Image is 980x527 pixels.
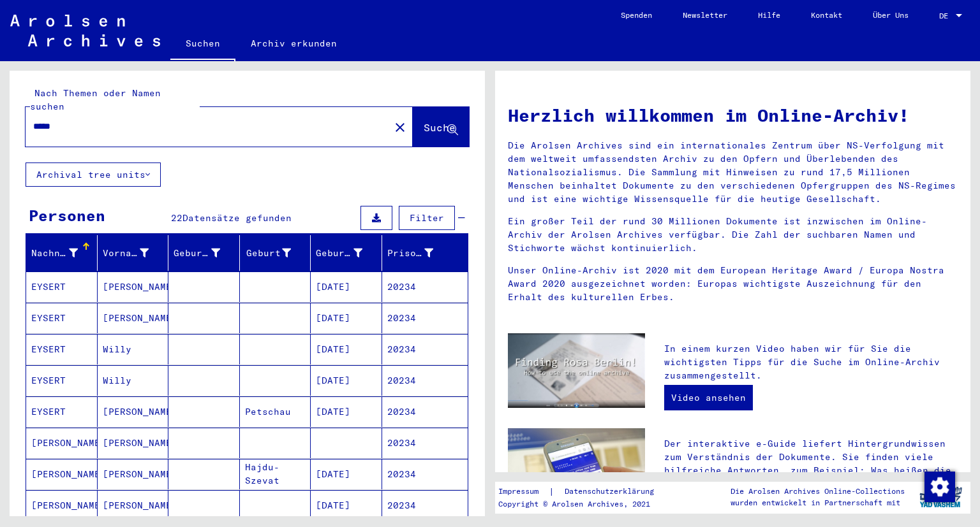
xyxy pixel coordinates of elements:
[924,472,955,502] img: Zustimmung ändern
[731,486,905,497] p: Die Arolsen Archives Online-Collections
[26,490,98,521] mat-cell: [PERSON_NAME]
[311,396,382,427] mat-cell: [DATE]
[31,243,97,263] div: Nachname
[29,204,105,227] div: Personen
[103,243,168,263] div: Vorname
[240,235,311,271] mat-header-cell: Geburt‏
[498,498,669,510] p: Copyright © Arolsen Archives, 2021
[382,271,468,302] mat-cell: 20234
[26,365,98,396] mat-cell: EYSERT
[508,428,645,520] img: eguide.jpg
[382,303,468,333] mat-cell: 20234
[311,303,382,333] mat-cell: [DATE]
[174,243,239,263] div: Geburtsname
[316,247,362,260] div: Geburtsdatum
[508,264,958,304] p: Unser Online-Archiv ist 2020 mit dem European Heritage Award / Europa Nostra Award 2020 ausgezeic...
[508,333,645,408] img: video.jpg
[240,459,311,489] mat-cell: Hajdu-Szevat
[182,212,292,224] span: Datensätze gefunden
[311,459,382,489] mat-cell: [DATE]
[26,334,98,365] mat-cell: EYSERT
[731,497,905,509] p: wurden entwickelt in Partnerschaft mit
[554,485,669,498] a: Datenschutzerklärung
[382,334,468,365] mat-cell: 20234
[387,247,434,260] div: Prisoner #
[26,271,98,302] mat-cell: EYSERT
[311,235,382,271] mat-header-cell: Geburtsdatum
[174,247,220,260] div: Geburtsname
[10,15,160,47] img: Arolsen_neg.svg
[98,303,169,333] mat-cell: [PERSON_NAME]
[382,490,468,521] mat-cell: 20234
[382,459,468,489] mat-cell: 20234
[103,247,149,260] div: Vorname
[382,235,468,271] mat-header-cell: Prisoner #
[382,365,468,396] mat-cell: 20234
[410,212,444,224] span: Filter
[382,396,468,427] mat-cell: 20234
[939,11,953,20] span: DE
[171,212,182,224] span: 22
[498,485,669,498] div: |
[508,215,958,255] p: Ein großer Teil der rund 30 Millionen Dokumente ist inzwischen im Online-Archiv der Arolsen Archi...
[98,490,169,521] mat-cell: [PERSON_NAME]
[98,459,169,489] mat-cell: [PERSON_NAME]
[31,247,78,260] div: Nachname
[98,235,169,271] mat-header-cell: Vorname
[26,235,98,271] mat-header-cell: Nachname
[382,428,468,458] mat-cell: 20234
[98,365,169,396] mat-cell: Willy
[508,102,958,129] h1: Herzlich willkommen im Online-Archiv!
[387,114,413,140] button: Clear
[316,243,382,263] div: Geburtsdatum
[26,428,98,458] mat-cell: [PERSON_NAME]
[26,303,98,333] mat-cell: EYSERT
[26,459,98,489] mat-cell: [PERSON_NAME]
[245,243,311,263] div: Geburt‏
[924,471,954,502] div: Zustimmung ändern
[387,243,453,263] div: Prisoner #
[664,437,958,504] p: Der interaktive e-Guide liefert Hintergrundwissen zum Verständnis der Dokumente. Sie finden viele...
[311,334,382,365] mat-cell: [DATE]
[664,385,753,410] a: Video ansehen
[311,365,382,396] mat-cell: [DATE]
[413,107,469,147] button: Suche
[664,342,958,382] p: In einem kurzen Video haben wir für Sie die wichtigsten Tipps für die Suche im Online-Archiv zusa...
[245,247,292,260] div: Geburt‏
[98,271,169,302] mat-cell: [PERSON_NAME]
[168,235,240,271] mat-header-cell: Geburtsname
[26,162,161,187] button: Archival tree units
[235,28,352,59] a: Archiv erkunden
[311,271,382,302] mat-cell: [DATE]
[498,485,549,498] a: Impressum
[424,121,456,134] span: Suche
[399,206,455,230] button: Filter
[30,87,161,112] mat-label: Nach Themen oder Namen suchen
[508,139,958,206] p: Die Arolsen Archives sind ein internationales Zentrum über NS-Verfolgung mit dem weltweit umfasse...
[98,428,169,458] mat-cell: [PERSON_NAME]
[917,481,965,513] img: yv_logo.png
[311,490,382,521] mat-cell: [DATE]
[392,120,408,135] mat-icon: close
[98,334,169,365] mat-cell: Willy
[98,396,169,427] mat-cell: [PERSON_NAME]
[240,396,311,427] mat-cell: Petschau
[26,396,98,427] mat-cell: EYSERT
[170,28,235,61] a: Suchen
